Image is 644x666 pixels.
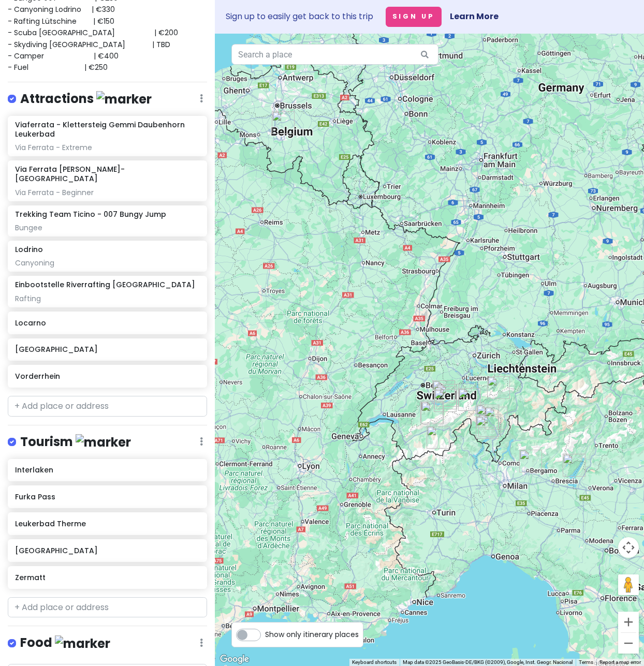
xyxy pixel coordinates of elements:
a: Learn More [450,10,499,22]
div: Via Ferrata Mürren-Gimmelwald [434,389,457,412]
span: Map data ©2025 GeoBasis-DE/BKG (©2009), Google, Inst. Geogr. Nacional [403,659,573,665]
div: Via Ferrata - Extreme [15,143,199,152]
div: Via Ferrata - Beginner [15,188,199,197]
h4: Tourism [20,434,131,451]
input: + Add place or address [8,396,207,417]
span: Show only itinerary places [265,629,359,640]
h6: Vorderrhein [15,372,199,381]
h6: Zermatt [15,573,199,582]
h6: Einbootstelle Riverrafting [GEOGRAPHIC_DATA] [15,280,195,289]
button: Keyboard shortcuts [352,659,397,666]
h6: [GEOGRAPHIC_DATA] [15,546,199,555]
h4: Food [20,634,110,652]
div: Locarno [476,416,499,439]
div: Leukerbad Therme [421,402,444,424]
button: Zoom out [618,633,639,654]
img: marker [55,635,110,652]
div: Lauterbrunnen [434,387,457,409]
a: Terms (opens in new tab) [579,659,593,665]
a: Open this area in Google Maps (opens a new window) [217,653,252,666]
div: Vorderrhein [487,376,510,399]
a: Report a map error [599,659,641,665]
h6: Via Ferrata [PERSON_NAME]-[GEOGRAPHIC_DATA] [15,165,199,183]
div: Interlaken [432,380,455,403]
button: Zoom in [618,612,639,632]
input: + Add place or address [8,597,207,618]
button: Drag Pegman onto the map to open Street View [618,574,639,595]
div: Furka Pass [458,388,481,411]
div: Lodrino [485,407,507,430]
h6: Furka Pass [15,492,199,501]
img: Google [217,653,252,666]
div: Il Caravaggio International Airport [519,450,542,472]
div: Lake Garda [563,454,586,477]
div: Canyoning [15,258,199,268]
h6: Leukerbad Therme [15,519,199,528]
h6: [GEOGRAPHIC_DATA] [15,345,199,354]
h4: Attractions [20,91,152,108]
div: Bungee [15,223,199,232]
div: Trekking Team Ticino - 007 Bungy Jump [478,414,501,437]
h6: Interlaken [15,465,199,475]
h6: Lodrino [15,245,43,254]
div: Viaferrata - Klettersteig Gemmi Daubenhorn Leukerbad [420,401,443,423]
div: Zermatt [427,426,449,449]
div: Rafting [15,294,199,303]
div: Brussels South Charleroi Airport [272,111,295,134]
img: marker [76,434,131,450]
div: Einbootstelle Riverrafting Lütschine [436,384,459,407]
button: Map camera controls [618,537,639,558]
h6: Trekking Team Ticino - 007 Bungy Jump [15,210,166,219]
h6: Viaferrata - Klettersteig Gemmi Daubenhorn Leukerbad [15,120,199,139]
div: Ticino [476,405,499,427]
input: Search a place [231,44,438,65]
h6: Locarno [15,318,199,328]
img: marker [96,91,152,107]
button: Sign Up [386,7,442,27]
